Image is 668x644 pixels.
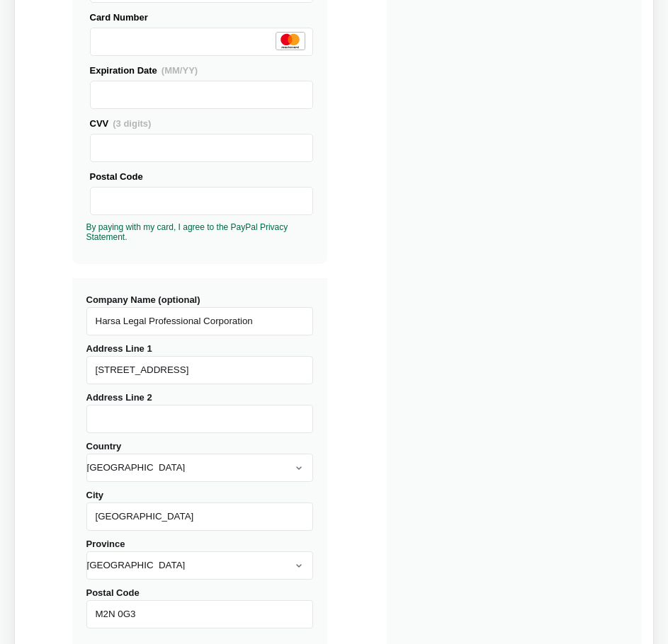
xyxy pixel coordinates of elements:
[86,441,313,482] label: Country
[86,587,313,628] label: Postal Code
[162,65,198,76] span: (MM/YY)
[86,356,313,384] input: Address Line 1
[86,502,313,531] input: City
[86,405,313,433] input: Address Line 2
[86,490,313,531] label: City
[86,454,313,482] select: Country
[86,307,313,335] input: Company Name (optional)
[90,10,313,25] div: Card Number
[90,116,313,131] div: CVV
[96,28,307,55] iframe: Secure Credit Card Frame - Credit Card Number
[86,222,288,242] a: By paying with my card, I agree to the PayPal Privacy Statement.
[90,169,313,184] div: Postal Code
[96,188,307,214] iframe: Secure Credit Card Frame - Postal Code
[86,392,313,433] label: Address Line 2
[86,600,313,628] input: Postal Code
[90,63,313,78] div: Expiration Date
[86,343,313,384] label: Address Line 1
[86,539,313,580] label: Province
[96,134,307,161] iframe: Secure Credit Card Frame - CVV
[86,551,313,580] select: Province
[96,81,307,108] iframe: Secure Credit Card Frame - Expiration Date
[86,294,313,335] label: Company Name (optional)
[113,118,151,129] span: (3 digits)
